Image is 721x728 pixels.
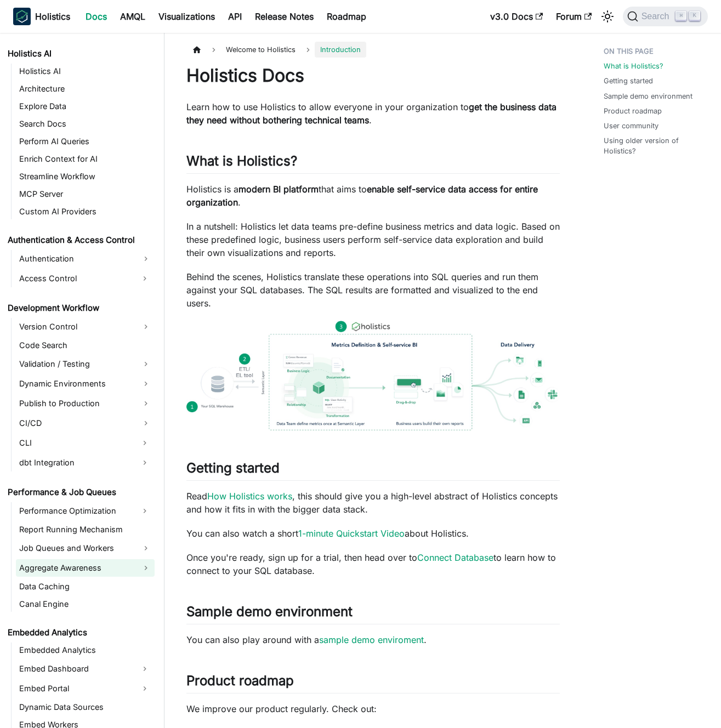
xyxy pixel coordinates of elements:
[4,232,155,248] a: Authentication & Access Control
[16,395,155,412] a: Publish to Production
[16,338,155,353] a: Code Search
[16,186,155,202] a: MCP Server
[186,153,560,174] h2: What is Holistics?
[186,633,560,646] p: You can also play around with a .
[186,42,207,58] a: Home page
[16,502,135,520] a: Performance Optimization
[35,10,70,23] b: Holistics
[135,660,155,678] button: Expand sidebar category 'Embed Dashboard'
[16,699,155,715] a: Dynamic Data Sources
[16,151,155,167] a: Enrich Context for AI
[79,8,113,25] a: Docs
[320,8,373,25] a: Roadmap
[604,135,703,156] a: Using older version of Holistics?
[16,375,155,393] a: Dynamic Environments
[16,680,135,697] a: Embed Portal
[16,99,155,114] a: Explore Data
[315,42,366,58] span: Introduction
[186,220,560,259] p: In a nutshell: Holistics let data teams pre-define business metrics and data logic. Based on thes...
[113,8,152,25] a: AMQL
[186,490,560,516] p: Read , this should give you a high-level abstract of Holistics concepts and how it fits in with t...
[604,76,653,86] a: Getting started
[135,680,155,697] button: Expand sidebar category 'Embed Portal'
[186,42,560,58] nav: Breadcrumbs
[599,8,616,25] button: Switch between dark and light mode (currently light mode)
[604,106,662,116] a: Product roadmap
[16,81,155,96] a: Architecture
[4,625,155,640] a: Embedded Analytics
[549,8,598,25] a: Forum
[604,61,663,71] a: What is Holistics?
[16,169,155,184] a: Streamline Workflow
[298,528,405,539] a: 1-minute Quickstart Video
[16,270,135,287] a: Access Control
[207,491,292,502] a: How Holistics works
[16,642,155,658] a: Embedded Analytics
[152,8,222,25] a: Visualizations
[604,91,692,101] a: Sample demo environment
[186,702,560,715] p: We improve our product regularly. Check out:
[135,270,155,287] button: Expand sidebar category 'Access Control'
[220,42,301,58] span: Welcome to Holistics
[186,100,560,127] p: Learn how to use Holistics to allow everyone in your organization to .
[484,8,549,25] a: v3.0 Docs
[186,551,560,577] p: Once you're ready, sign up for a trial, then head over to to learn how to connect to your SQL dat...
[186,604,560,624] h2: Sample demo environment
[16,539,155,557] a: Job Queues and Workers
[16,134,155,149] a: Perform AI Queries
[186,183,560,209] p: Holistics is a that aims to .
[16,559,155,577] a: Aggregate Awareness
[675,11,686,21] kbd: ⌘
[623,7,708,26] button: Search (Command+K)
[16,64,155,79] a: Holistics AI
[16,579,155,594] a: Data Caching
[16,660,135,678] a: Embed Dashboard
[248,8,320,25] a: Release Notes
[319,634,424,645] a: sample demo enviroment
[604,121,658,131] a: User community
[16,318,155,335] a: Version Control
[13,8,31,25] img: Holistics
[186,460,560,481] h2: Getting started
[16,204,155,219] a: Custom AI Providers
[135,454,155,471] button: Expand sidebar category 'dbt Integration'
[186,321,560,430] img: How Holistics fits in your Data Stack
[4,485,155,500] a: Performance & Job Queues
[16,434,135,452] a: CLI
[4,46,155,61] a: Holistics AI
[16,454,135,471] a: dbt Integration
[186,270,560,310] p: Behind the scenes, Holistics translate these operations into SQL queries and run them against you...
[16,116,155,132] a: Search Docs
[16,355,155,373] a: Validation / Testing
[222,8,248,25] a: API
[638,12,676,21] span: Search
[186,673,560,693] h2: Product roadmap
[239,184,319,195] strong: modern BI platform
[135,502,155,520] button: Expand sidebar category 'Performance Optimization'
[16,522,155,537] a: Report Running Mechanism
[16,250,155,268] a: Authentication
[16,414,155,432] a: CI/CD
[16,596,155,612] a: Canal Engine
[4,300,155,316] a: Development Workflow
[689,11,700,21] kbd: K
[186,527,560,540] p: You can also watch a short about Holistics.
[417,552,493,563] a: Connect Database
[135,434,155,452] button: Expand sidebar category 'CLI'
[186,65,560,87] h1: Holistics Docs
[13,8,70,25] a: HolisticsHolistics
